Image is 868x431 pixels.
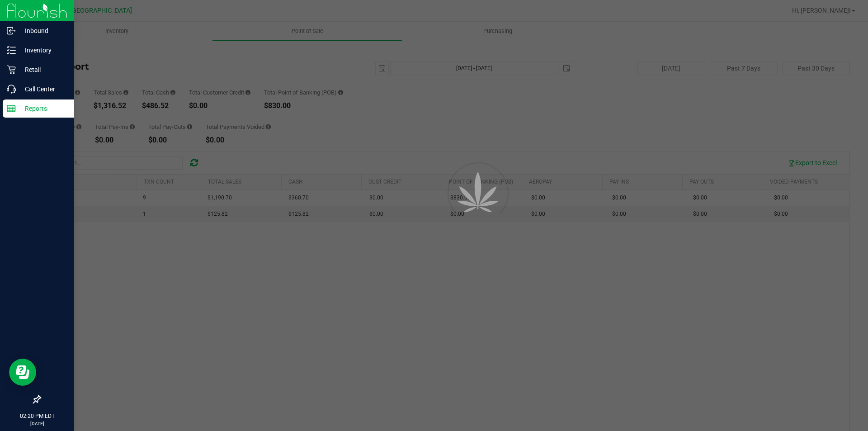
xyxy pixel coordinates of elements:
[16,84,70,95] p: Call Center
[16,25,70,36] p: Inbound
[7,26,16,35] inline-svg: Inbound
[16,64,70,75] p: Retail
[9,359,36,386] iframe: Resource center
[7,104,16,113] inline-svg: Reports
[4,412,70,420] p: 02:20 PM EDT
[7,46,16,55] inline-svg: Inventory
[16,45,70,56] p: Inventory
[4,420,70,427] p: [DATE]
[16,103,70,114] p: Reports
[7,85,16,94] inline-svg: Call Center
[7,65,16,74] inline-svg: Retail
